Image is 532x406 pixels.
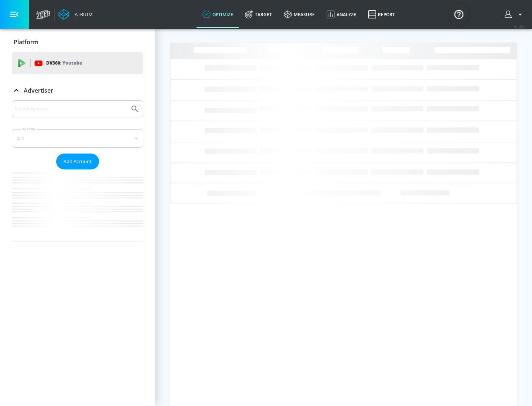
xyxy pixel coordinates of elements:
[62,59,82,67] p: Youtube
[197,1,239,28] a: optimize
[278,1,321,28] a: measure
[12,52,143,74] div: DV360: Youtube
[449,4,469,24] button: Open Resource Center
[46,59,82,67] p: DV360:
[514,24,525,28] span: v 4.19.0
[58,9,93,20] a: Atrium
[14,38,38,46] p: Platform
[72,11,93,18] div: Atrium
[15,104,127,114] input: Search by name
[56,154,99,169] button: Add Account
[12,100,143,241] div: Advertiser
[12,169,143,241] nav: list of Advertiser
[12,32,143,52] div: Platform
[12,129,143,148] div: A-Z
[12,80,143,101] div: Advertiser
[64,157,92,166] span: Add Account
[321,1,362,28] a: Analyze
[24,86,53,94] p: Advertiser
[21,127,37,131] label: Sort By
[362,1,401,28] a: Report
[239,1,278,28] a: Target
